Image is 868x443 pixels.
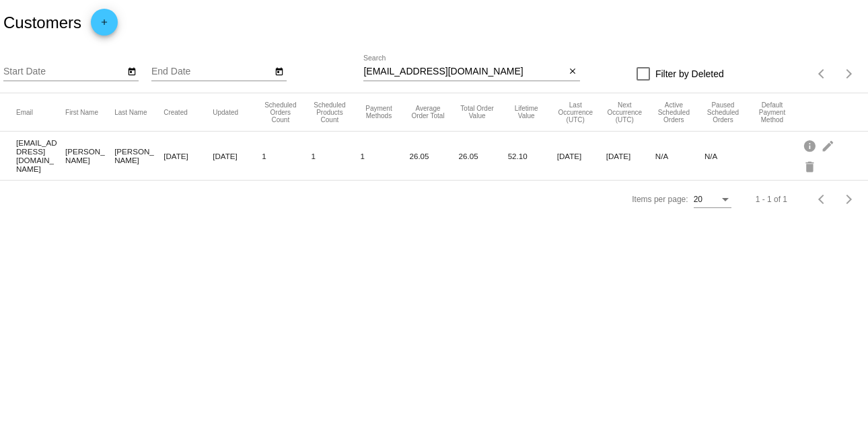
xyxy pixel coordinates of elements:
button: Change sorting for DefaultPaymentMethod [754,101,791,124]
mat-icon: delete [803,156,819,177]
mat-cell: [DATE] [213,148,262,164]
mat-icon: add [96,17,112,34]
input: Start Date [3,66,124,77]
button: Change sorting for PausedScheduledOrdersCount [704,101,742,124]
div: Items per page: [632,195,688,204]
button: Change sorting for AverageScheduledOrderTotal [410,105,447,119]
mat-icon: edit [821,135,837,156]
mat-cell: 1 [311,148,360,164]
mat-cell: [EMAIL_ADDRESS][DOMAIN_NAME] [16,135,65,177]
button: Change sorting for LastName [114,108,147,116]
button: Change sorting for TotalScheduledOrderValue [459,105,496,119]
mat-select: Items per page: [694,195,731,205]
button: Change sorting for NextScheduledOrderOccurrenceUtc [606,101,643,124]
button: Next page [836,60,863,87]
input: Search [363,66,565,77]
mat-cell: 26.05 [459,148,508,164]
button: Change sorting for FirstName [65,108,98,116]
button: Open calendar [273,64,287,78]
button: Change sorting for Email [16,108,33,116]
button: Open calendar [124,64,139,78]
mat-cell: [DATE] [606,148,655,164]
button: Change sorting for LastScheduledOrderOccurrenceUtc [557,101,594,124]
button: Change sorting for ActiveScheduledOrdersCount [655,101,692,124]
button: Change sorting for ScheduledOrderLTV [508,105,545,119]
mat-icon: close [568,66,577,77]
mat-cell: [PERSON_NAME] [65,144,114,168]
button: Next page [836,186,863,213]
button: Change sorting for UpdatedUtc [213,108,238,116]
button: Change sorting for PaymentMethodsCount [360,105,397,119]
mat-cell: 1 [360,148,409,164]
mat-cell: N/A [704,148,754,164]
span: 20 [694,195,702,204]
button: Change sorting for TotalProductsScheduledCount [311,101,348,124]
mat-cell: [DATE] [164,148,213,164]
mat-cell: N/A [655,148,704,164]
mat-icon: info [803,135,819,156]
mat-cell: 52.10 [508,148,557,164]
h2: Customers [3,13,81,32]
mat-cell: 26.05 [410,148,459,164]
input: End Date [151,66,273,77]
span: Filter by Deleted [655,66,724,82]
button: Previous page [809,60,836,87]
button: Clear [566,65,580,79]
button: Change sorting for TotalScheduledOrdersCount [262,101,299,124]
button: Change sorting for CreatedUtc [164,108,188,116]
mat-cell: [PERSON_NAME] [114,144,164,168]
mat-cell: 1 [262,148,311,164]
button: Previous page [809,186,836,213]
div: 1 - 1 of 1 [756,195,787,204]
mat-cell: [DATE] [557,148,606,164]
